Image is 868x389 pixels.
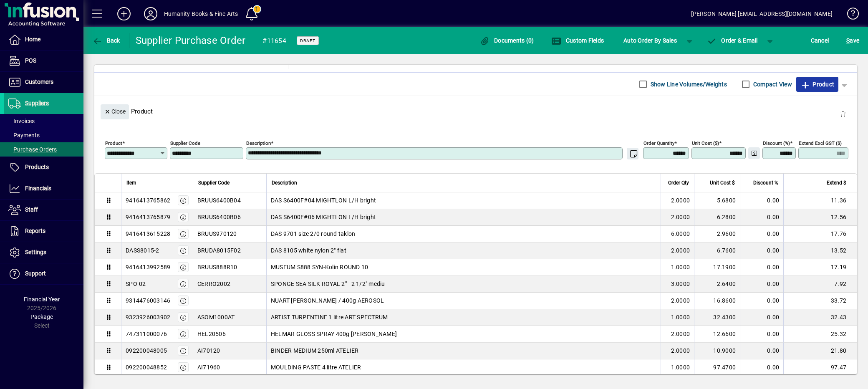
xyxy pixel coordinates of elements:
td: 97.47 [783,359,857,376]
a: Financials [4,178,83,199]
td: 0.00 [740,192,783,209]
span: Suppliers [25,100,49,106]
app-page-header-button: Back [83,33,129,48]
mat-label: Discount (%) [763,140,790,146]
td: 0.00 [740,293,783,309]
td: 7.92 [783,276,857,293]
span: Product [800,78,834,91]
a: Purchase Orders [4,142,83,157]
td: 17.1900 [694,259,740,276]
span: DAS 9701 size 2/0 round taklon [271,230,356,238]
td: 2.9600 [694,226,740,242]
td: 6.2800 [694,209,740,226]
td: 11.36 [783,192,857,209]
label: Compact View [752,80,792,88]
td: 0.00 [740,242,783,259]
button: Back [90,33,122,48]
button: Close [101,104,129,119]
div: 9416413615228 [126,230,170,238]
td: 0.00 [740,226,783,242]
span: Financial Year [24,296,60,303]
div: [PERSON_NAME] [EMAIL_ADDRESS][DOMAIN_NAME] [691,7,833,20]
span: Purchase Orders [8,146,57,153]
td: 6.0000 [661,226,694,242]
mat-label: Unit Cost ($) [692,140,719,146]
span: Financials [25,185,51,192]
span: Payments [8,132,40,139]
span: Invoices [8,118,35,124]
div: Supplier Purchase Order [136,34,246,47]
span: Staff [25,206,38,213]
div: Product [94,96,857,126]
td: 5.6800 [694,192,740,209]
span: DAS S6400F#04 MIGHTLON L/H bright [271,196,376,205]
app-page-header-button: Delete [833,110,853,118]
span: Close [104,105,126,119]
span: Order & Email [707,37,758,44]
span: Home [25,36,40,43]
button: Documents (0) [478,33,536,48]
mat-label: Supplier Code [170,140,200,146]
div: 9416413765862 [126,196,170,205]
button: Delete [833,104,853,124]
td: 21.80 [783,343,857,359]
span: NUART [PERSON_NAME] / 400g AEROSOL [271,296,384,305]
td: 3.0000 [661,276,694,293]
mat-label: Product [105,140,122,146]
td: BRUUS970120 [193,226,266,242]
span: Package [30,313,53,320]
td: 2.0000 [661,326,694,343]
div: 092200048852 [126,363,167,371]
td: 0.00 [740,259,783,276]
button: Custom Fields [549,33,606,48]
mat-label: Description [246,140,271,146]
app-page-header-button: Close [98,107,131,115]
a: Products [4,157,83,178]
span: ave [846,34,859,47]
span: POS [25,57,36,64]
td: 0.00 [740,276,783,293]
span: Documents (0) [480,37,534,44]
span: SPONGE SEA SILK ROYAL 2" - 2 1/2" mediu [271,280,385,288]
td: HEL20506 [193,326,266,343]
td: ASOM1000AT [193,309,266,326]
td: BRUUS6400B04 [193,192,266,209]
td: 16.8600 [694,293,740,309]
span: Unit Cost $ [710,178,735,187]
div: DASS8015-2 [126,246,159,255]
a: Invoices [4,114,83,128]
td: 10.9000 [694,343,740,359]
td: AI71960 [193,359,266,376]
td: 0.00 [740,359,783,376]
button: Add [111,6,137,21]
button: Save [844,33,861,48]
button: Change Price Levels [748,147,760,159]
div: SPO-02 [126,280,146,288]
mat-label: Extend excl GST ($) [799,140,842,146]
td: 1.0000 [661,259,694,276]
a: Home [4,29,83,50]
a: Reports [4,221,83,242]
td: 2.0000 [661,209,694,226]
td: 0.00 [740,343,783,359]
td: 97.4700 [694,359,740,376]
div: 9323926003902 [126,313,170,321]
span: Cancel [811,34,829,47]
span: DAS S6400F#06 MIGHTLON L/H bright [271,213,376,221]
a: POS [4,51,83,71]
span: Description [272,178,297,187]
span: DAS 8105 white nylon 2" flat [271,246,346,255]
span: Reports [25,227,45,234]
td: 2.0000 [661,242,694,259]
div: 9416413992589 [126,263,170,271]
span: MOULDING PASTE 4 litre ATELIER [271,363,361,371]
span: Order Qty [668,178,689,187]
span: Extend $ [827,178,846,187]
span: HELMAR GLOSS SPRAY 400g [PERSON_NAME] [271,330,397,338]
td: AI70120 [193,343,266,359]
span: Products [25,164,49,170]
button: Auto Order By Sales [619,33,681,48]
td: 0.00 [740,309,783,326]
div: 092200048005 [126,346,167,355]
span: Settings [25,249,46,255]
